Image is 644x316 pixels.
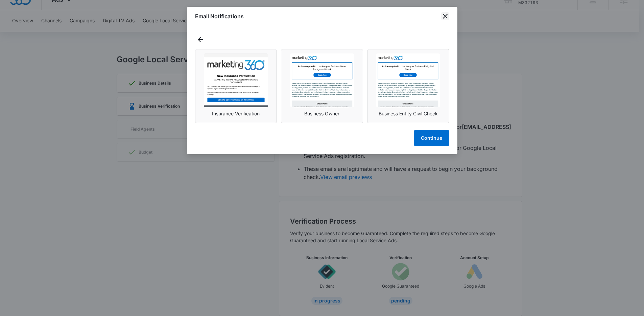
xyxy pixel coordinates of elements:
button: Business Owner [281,49,363,123]
img: logo_orange.svg [11,11,16,16]
img: Business Entity Civil Check [376,53,440,107]
img: Business Owner [290,53,354,107]
h1: Email Notifications [195,12,244,20]
img: tab_keywords_by_traffic_grey.svg [67,39,73,45]
img: tab_domain_overview_orange.svg [18,39,24,45]
p: Business Entity Civil Check [379,111,438,116]
div: v 4.0.25 [19,11,33,16]
p: Business Owner [304,111,339,116]
p: Insurance Verification [212,111,260,116]
button: close [441,12,449,20]
div: Domain Overview [26,40,61,44]
button: Continue [414,130,449,146]
div: Domain: [DOMAIN_NAME] [18,18,74,23]
img: Insurance Verification [204,53,268,107]
button: Business Entity Civil Check [367,49,449,123]
button: Insurance Verification [195,49,277,123]
div: Keywords by Traffic [75,40,114,44]
button: Back [195,34,206,45]
img: website_grey.svg [11,18,16,23]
